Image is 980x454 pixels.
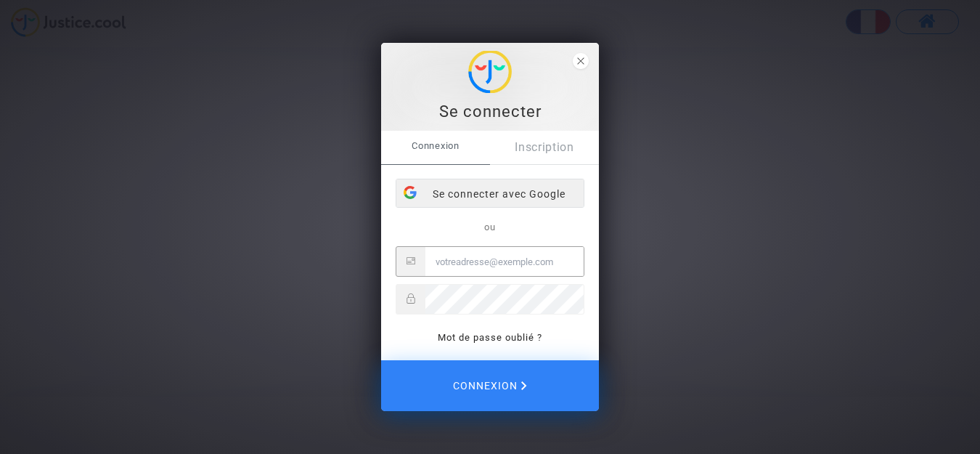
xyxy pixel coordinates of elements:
input: Password [425,285,584,314]
span: close [573,53,589,69]
span: Connexion [453,370,527,401]
span: Connexion [381,131,490,161]
button: Connexion [381,360,599,411]
span: ou [484,222,496,232]
input: Email [425,247,584,276]
a: Mot de passe oublié ? [438,332,542,343]
div: Se connecter [389,101,591,123]
div: Se connecter avec Google [396,179,584,208]
a: Inscription [490,131,599,164]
